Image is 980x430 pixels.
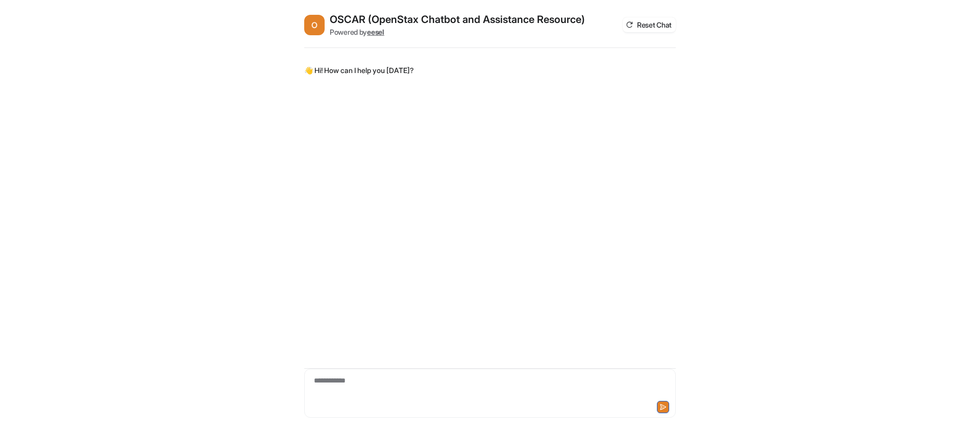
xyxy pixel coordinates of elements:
[330,12,585,27] h2: OSCAR (OpenStax Chatbot and Assistance Resource)
[367,28,384,36] b: eesel
[623,17,676,32] button: Reset Chat
[304,64,414,77] p: 👋 Hi! How can I help you [DATE]?
[304,15,325,35] span: O
[330,27,585,37] div: Powered by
